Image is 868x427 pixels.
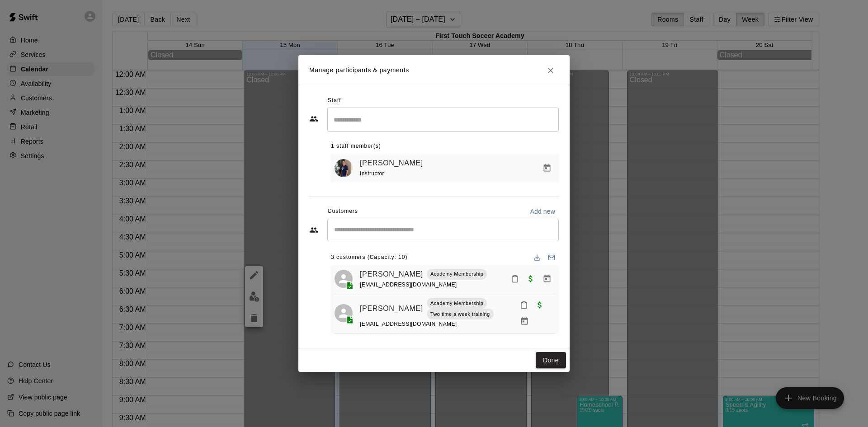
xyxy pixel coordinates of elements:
span: 1 staff member(s) [331,139,381,154]
span: Staff [328,94,341,108]
span: [EMAIL_ADDRESS][DOMAIN_NAME] [360,321,457,327]
div: Start typing to search customers... [327,219,559,241]
span: Waived payment [523,274,539,282]
a: [PERSON_NAME] [360,268,423,280]
p: Manage participants & payments [309,66,409,75]
a: [PERSON_NAME] [360,303,423,314]
p: Academy Membership [430,270,483,278]
button: Mark attendance [516,297,532,313]
div: Elijah Bocanegra [335,270,353,288]
p: Academy Membership [430,300,483,307]
button: Manage bookings & payment [539,160,555,176]
button: Close [542,62,559,79]
p: Add new [530,207,555,216]
div: Search staff [327,108,559,131]
span: Waived payment [532,301,548,309]
a: [PERSON_NAME] [360,157,423,169]
div: Luke Yang [335,304,353,322]
button: Mark attendance [507,271,523,286]
button: Manage bookings & payment [516,313,533,329]
span: [EMAIL_ADDRESS][DOMAIN_NAME] [360,282,457,288]
button: Email participants [544,250,559,265]
button: Download list [530,250,544,265]
span: Customers [328,204,358,219]
button: Manage bookings & payment [539,271,555,287]
button: Done [536,352,566,369]
svg: Customers [309,225,318,235]
button: Add new [526,204,559,219]
span: 3 customers (Capacity: 10) [331,250,407,265]
span: Instructor [360,170,384,177]
svg: Staff [309,114,318,123]
img: Ben Strawbridge [335,159,353,177]
p: Two time a week training [430,310,490,318]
